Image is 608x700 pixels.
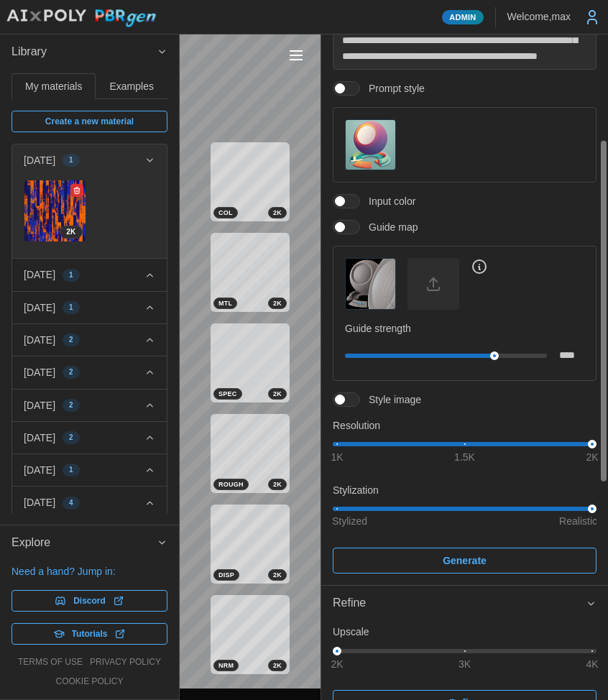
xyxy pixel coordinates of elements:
p: [DATE] [24,365,55,379]
span: SPEC [218,389,237,399]
span: 2 K [66,226,75,238]
button: [DATE]2 [12,390,167,421]
a: cookie policy [55,676,123,688]
span: MTL [218,298,232,308]
a: terms of use [18,656,83,668]
button: [DATE]2 [12,324,167,356]
span: COL [218,208,233,218]
button: [DATE]4 [12,487,167,518]
span: 2 [69,334,73,346]
p: [DATE] [24,300,55,315]
span: Discord [73,591,106,611]
button: Guide map [345,258,396,309]
button: Prompt style [345,119,396,170]
span: 2 [69,432,73,443]
span: Tutorials [72,624,108,644]
span: Input color [360,194,415,208]
span: 2 K [273,298,282,308]
p: Resolution [333,418,597,433]
span: 2 [69,367,73,378]
span: Prompt style [360,81,425,96]
span: 2 K [273,570,282,580]
button: Refine [321,586,608,621]
a: privacy policy [90,656,161,668]
span: Guide map [360,220,418,234]
button: [DATE]2 [12,356,167,388]
p: [DATE] [24,495,55,510]
p: [DATE] [24,333,55,347]
span: Style image [360,392,421,407]
button: [DATE]1 [12,144,167,176]
button: [DATE]1 [12,454,167,486]
span: 1 [69,270,73,281]
p: [DATE] [24,153,55,167]
span: My materials [25,81,82,91]
span: 2 K [273,660,282,671]
span: 2 K [273,389,282,399]
p: Need a hand? Jump in: [11,564,167,579]
span: Library [11,34,157,70]
div: Refine [333,594,586,612]
p: Welcome, max [507,9,571,24]
p: [DATE] [24,430,55,445]
button: [DATE]2 [12,422,167,453]
a: Create a new material [11,111,167,132]
button: Toggle viewport controls [286,45,306,65]
p: [DATE] [24,463,55,477]
div: [DATE]1 [12,176,167,258]
span: 2 K [273,208,282,218]
span: 2 [69,400,73,411]
span: DISP [218,570,234,580]
img: Prompt style [346,120,395,170]
span: 2 K [273,479,282,489]
span: 1 [69,302,73,313]
span: 1 [69,155,73,166]
p: Upscale [333,625,597,639]
a: Discord [11,590,167,612]
img: Guide map [346,259,395,308]
span: Create a new material [45,111,134,132]
span: Explore [11,525,157,561]
button: [DATE]1 [12,259,167,290]
span: 1 [69,464,73,476]
p: [DATE] [24,398,55,413]
span: NRM [218,660,234,671]
p: Guide strength [345,321,584,336]
a: Tutorials [11,623,167,645]
a: Ck7wFoPiPVH37avwdVz02K [24,180,86,242]
button: Generate [333,548,597,574]
span: ROUGH [218,479,244,489]
span: 4 [69,497,73,509]
p: Stylization [333,483,597,497]
button: [DATE]1 [12,292,167,323]
span: Generate [443,548,487,573]
span: Admin [449,11,476,24]
span: Examples [110,81,154,91]
img: Ck7wFoPiPVH37avwdVz0 [24,180,86,241]
img: AIxPoly PBRgen [6,9,157,28]
p: [DATE] [24,267,55,282]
